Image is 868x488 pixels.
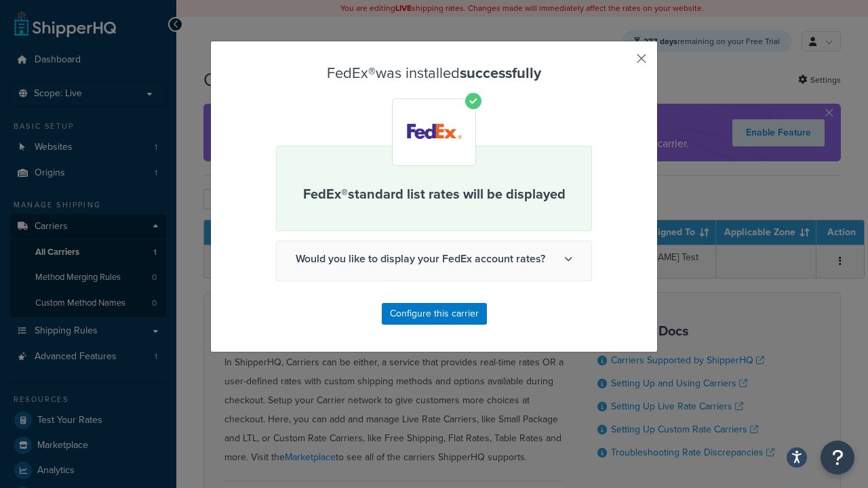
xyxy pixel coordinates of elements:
strong: successfully [460,62,541,84]
button: Open Resource Center [821,441,854,474]
img: FedEx® [395,101,473,163]
button: Configure this carrier [382,303,487,325]
h3: FedEx® was installed [276,65,592,81]
div: FedEx® standard list rates will be displayed [276,146,592,231]
span: Would you like to display your FedEx account rates? [277,241,591,277]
